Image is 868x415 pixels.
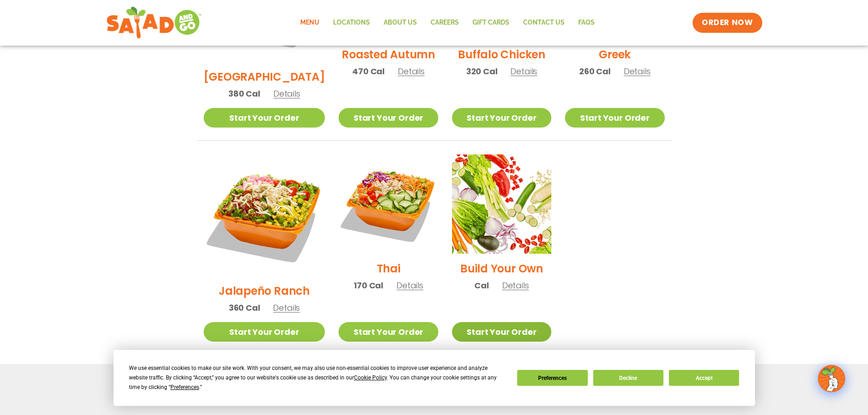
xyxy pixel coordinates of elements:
[460,261,543,277] h2: Build Your Own
[352,65,385,77] span: 470 Cal
[326,12,377,33] a: Locations
[113,350,755,406] div: Cookie Consent Prompt
[396,280,423,291] span: Details
[458,46,545,62] h2: Buffalo Chicken
[516,12,571,33] a: Contact Us
[669,370,739,386] button: Accept
[377,12,424,33] a: About Us
[354,279,383,292] span: 170 Cal
[466,12,516,33] a: GIFT CARDS
[466,65,498,77] span: 320 Cal
[452,154,551,254] img: Product photo for Build Your Own
[474,279,488,292] span: Cal
[502,280,529,291] span: Details
[593,370,663,386] button: Decline
[571,12,601,33] a: FAQs
[354,374,387,381] span: Cookie Policy
[693,13,762,33] a: ORDER NOW
[204,69,325,85] h2: [GEOGRAPHIC_DATA]
[398,66,425,77] span: Details
[129,364,506,392] div: We use essential cookies to make our site work. With your consent, we may also use non-essential ...
[204,154,325,276] img: Product photo for Jalapeño Ranch Salad
[339,322,438,342] a: Start Your Order
[510,66,537,77] span: Details
[624,66,651,77] span: Details
[819,366,844,391] img: wpChatIcon
[228,87,260,100] span: 380 Cal
[219,283,310,299] h2: Jalapeño Ranch
[702,17,753,28] span: ORDER NOW
[273,302,300,313] span: Details
[204,108,325,128] a: Start Your Order
[106,5,202,41] img: new-SAG-logo-768×292
[339,108,438,128] a: Start Your Order
[293,12,601,33] nav: Menu
[517,370,587,386] button: Preferences
[565,108,664,128] a: Start Your Order
[452,108,551,128] a: Start Your Order
[377,261,401,277] h2: Thai
[229,302,260,314] span: 360 Cal
[170,384,199,390] span: Preferences
[452,322,551,342] a: Start Your Order
[599,46,631,62] h2: Greek
[339,154,438,254] img: Product photo for Thai Salad
[273,88,300,99] span: Details
[424,12,466,33] a: Careers
[293,12,326,33] a: Menu
[204,322,325,342] a: Start Your Order
[342,46,435,62] h2: Roasted Autumn
[579,65,611,77] span: 260 Cal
